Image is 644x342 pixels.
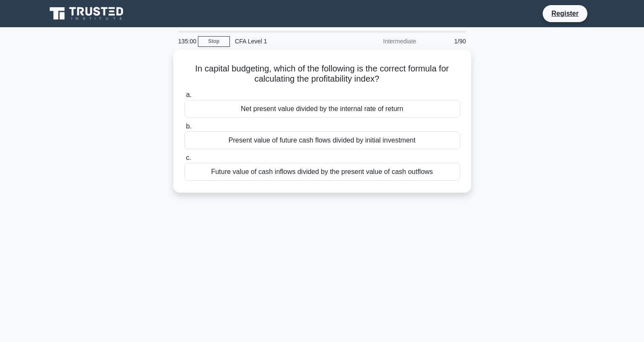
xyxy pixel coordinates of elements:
span: a. [186,91,192,98]
div: CFA Level 1 [230,33,347,50]
a: Stop [198,36,230,47]
a: Register [546,8,584,19]
span: b. [186,123,192,130]
span: c. [186,154,191,161]
div: 1/90 [421,33,471,50]
div: Future value of cash inflows divided by the present value of cash outflows [184,163,460,181]
div: Net present value divided by the internal rate of return [184,100,460,118]
div: 135:00 [173,33,198,50]
div: Present value of future cash flows divided by initial investment [184,131,460,149]
div: Intermediate [347,33,421,50]
h5: In capital budgeting, which of the following is the correct formula for calculating the profitabi... [183,63,461,85]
